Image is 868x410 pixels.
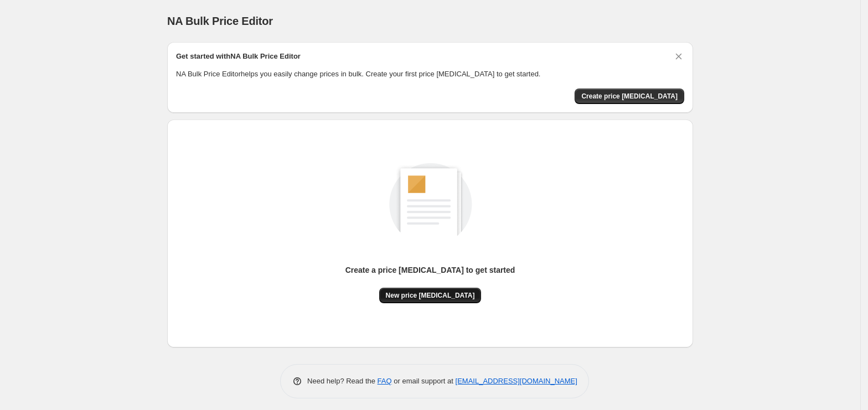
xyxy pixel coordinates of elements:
span: New price [MEDICAL_DATA] [386,291,475,300]
p: NA Bulk Price Editor helps you easily change prices in bulk. Create your first price [MEDICAL_DAT... [176,69,684,80]
button: New price [MEDICAL_DATA] [379,288,482,303]
button: Dismiss card [673,51,684,62]
h2: Get started with NA Bulk Price Editor [176,51,301,62]
p: Create a price [MEDICAL_DATA] to get started [345,264,515,276]
button: Create price change job [575,89,684,104]
a: FAQ [378,377,392,385]
span: Create price [MEDICAL_DATA] [581,92,678,101]
span: NA Bulk Price Editor [167,15,273,27]
span: Need help? Read the [307,377,378,385]
a: [EMAIL_ADDRESS][DOMAIN_NAME] [456,377,577,385]
span: or email support at [392,377,456,385]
